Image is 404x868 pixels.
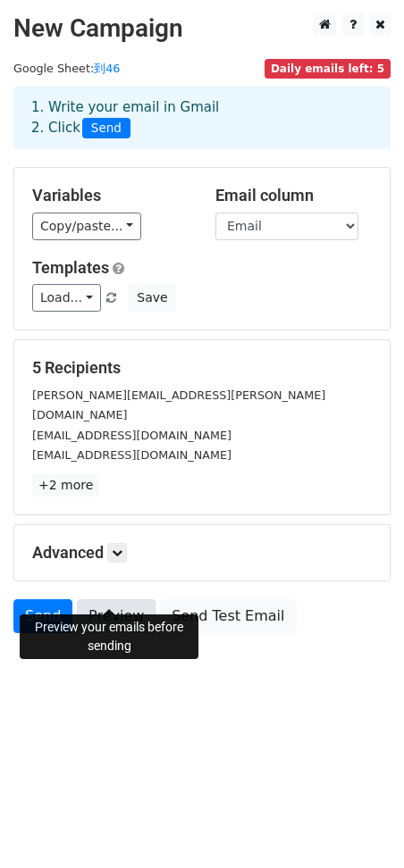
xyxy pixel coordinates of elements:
[20,614,198,659] div: Preview your emails before sending
[32,429,231,442] small: [EMAIL_ADDRESS][DOMAIN_NAME]
[32,388,325,422] small: [PERSON_NAME][EMAIL_ADDRESS][PERSON_NAME][DOMAIN_NAME]
[13,13,391,44] h2: New Campaign
[77,599,156,633] a: Preview
[32,258,109,277] a: Templates
[265,59,391,79] span: Daily emails left: 5
[32,543,372,563] h5: Advanced
[32,186,189,205] h5: Variables
[215,186,372,205] h5: Email column
[129,284,175,312] button: Save
[13,599,72,633] a: Send
[94,62,120,75] a: 到46
[32,213,141,240] a: Copy/paste...
[13,62,120,75] small: Google Sheet:
[32,284,101,312] a: Load...
[265,62,391,75] a: Daily emails left: 5
[82,118,130,139] span: Send
[32,358,372,378] h5: 5 Recipients
[32,474,99,497] a: +2 more
[32,448,231,462] small: [EMAIL_ADDRESS][DOMAIN_NAME]
[160,599,296,633] a: Send Test Email
[315,782,404,868] iframe: Chat Widget
[18,97,386,138] div: 1. Write your email in Gmail 2. Click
